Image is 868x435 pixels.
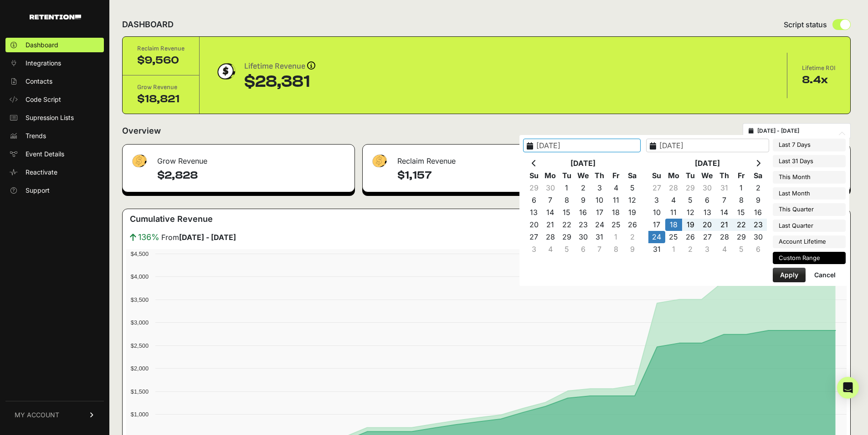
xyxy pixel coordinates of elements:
td: 18 [608,206,624,219]
td: 27 [699,231,716,243]
td: 30 [699,182,716,194]
td: 19 [682,219,699,231]
td: 28 [716,231,733,243]
th: Th [591,170,608,182]
text: $1,000 [131,411,149,418]
text: $3,500 [131,296,149,303]
a: Support [5,183,104,198]
td: 10 [648,206,665,219]
div: $9,560 [137,53,185,68]
td: 4 [716,243,733,255]
h4: $2,828 [157,168,347,183]
td: 29 [526,182,542,194]
td: 17 [591,206,608,219]
td: 7 [716,194,733,206]
td: 24 [591,219,608,231]
td: 13 [699,206,716,219]
td: 22 [733,219,750,231]
th: Mo [542,170,559,182]
div: Grow Revenue [137,83,185,92]
th: Mo [665,170,682,182]
button: Apply [773,268,806,282]
li: Last Quarter [773,220,846,232]
text: $1,500 [131,388,149,395]
li: Account Lifetime [773,235,846,248]
td: 17 [648,219,665,231]
td: 4 [665,194,682,206]
td: 14 [542,206,559,219]
td: 25 [665,231,682,243]
strong: [DATE] - [DATE] [179,233,236,242]
td: 29 [733,231,750,243]
td: 31 [591,231,608,243]
td: 2 [624,231,641,243]
td: 4 [542,243,559,255]
text: $3,000 [131,319,149,326]
td: 23 [575,219,591,231]
h2: Overview [122,125,161,137]
td: 7 [542,194,559,206]
td: 7 [591,243,608,255]
li: This Month [773,171,846,184]
td: 11 [608,194,624,206]
td: 20 [526,219,542,231]
span: Code Script [26,95,61,104]
td: 1 [733,182,750,194]
a: MY ACCOUNT [5,401,104,429]
th: Tu [559,170,575,182]
span: Integrations [26,59,61,68]
td: 5 [682,194,699,206]
td: 25 [608,219,624,231]
a: Reactivate [5,165,104,180]
div: Reclaim Revenue [363,145,603,172]
td: 27 [526,231,542,243]
td: 3 [591,182,608,194]
td: 12 [624,194,641,206]
text: $4,500 [131,250,149,257]
div: Lifetime Revenue [244,60,315,73]
td: 29 [559,231,575,243]
a: Event Details [5,147,104,161]
td: 16 [575,206,591,219]
a: Integrations [5,56,104,70]
td: 30 [750,231,766,243]
td: 26 [682,231,699,243]
td: 15 [559,206,575,219]
div: 8.4x [802,73,836,87]
li: Custom Range [773,252,846,265]
th: We [699,170,716,182]
td: 20 [699,219,716,231]
td: 21 [716,219,733,231]
td: 3 [526,243,542,255]
th: Su [648,170,665,182]
td: 10 [591,194,608,206]
td: 26 [624,219,641,231]
td: 1 [665,243,682,255]
div: Grow Revenue [123,145,354,172]
span: MY ACCOUNT [15,410,59,420]
td: 8 [559,194,575,206]
td: 16 [750,206,766,219]
td: 6 [750,243,766,255]
span: Support [26,186,50,195]
td: 22 [559,219,575,231]
td: 23 [750,219,766,231]
td: 5 [733,243,750,255]
td: 31 [716,182,733,194]
td: 28 [542,231,559,243]
li: Last 7 Days [773,139,846,151]
td: 11 [665,206,682,219]
div: $28,381 [244,73,315,91]
td: 8 [733,194,750,206]
td: 3 [699,243,716,255]
td: 5 [559,243,575,255]
th: [DATE] [542,157,624,170]
td: 30 [542,182,559,194]
td: 15 [733,206,750,219]
td: 30 [575,231,591,243]
th: Fr [733,170,750,182]
text: $2,500 [131,342,149,349]
td: 9 [750,194,766,206]
td: 2 [575,182,591,194]
h4: $1,157 [397,168,596,183]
